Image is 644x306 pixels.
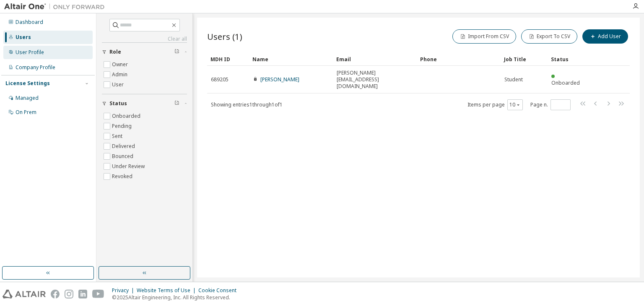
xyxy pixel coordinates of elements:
label: Delivered [112,141,137,151]
button: 10 [509,101,521,108]
img: linkedin.svg [78,290,87,298]
div: MDH ID [210,52,246,66]
div: Name [252,52,330,66]
button: Status [102,94,187,113]
img: facebook.svg [51,290,60,298]
div: Company Profile [16,64,55,71]
label: Revoked [112,171,134,182]
div: Dashboard [16,19,43,26]
span: Page n. [530,99,571,110]
span: Users (1) [207,31,242,42]
div: On Prem [16,109,36,116]
div: Cookie Consent [198,287,241,294]
div: User Profile [16,49,44,56]
button: Import From CSV [452,29,516,44]
span: [PERSON_NAME][EMAIL_ADDRESS][DOMAIN_NAME] [337,70,413,90]
span: Role [109,49,121,55]
span: Status [109,100,127,107]
button: Add User [582,29,628,44]
div: License Settings [5,80,50,87]
img: Altair One [4,3,109,11]
label: User [112,80,125,90]
p: © 2025 Altair Engineering, Inc. All Rights Reserved. [112,294,241,301]
label: Bounced [112,151,135,161]
div: Status [551,52,586,66]
span: Items per page [467,99,523,110]
label: Owner [112,60,130,70]
span: Clear filter [174,100,179,107]
img: instagram.svg [65,290,73,298]
span: Clear filter [174,49,179,55]
label: Onboarded [112,111,142,121]
div: Email [336,52,413,66]
span: 689205 [211,76,229,83]
img: altair_logo.svg [3,290,46,298]
button: Role [102,43,187,61]
div: Users [16,34,31,41]
span: Student [504,76,523,83]
span: Onboarded [551,79,580,86]
label: Admin [112,70,129,80]
a: Clear all [102,36,187,42]
label: Pending [112,121,133,131]
div: Managed [16,95,39,101]
div: Job Title [504,52,544,66]
label: Under Review [112,161,146,171]
div: Phone [420,52,497,66]
span: Showing entries 1 through 1 of 1 [211,101,283,108]
a: [PERSON_NAME] [260,76,299,83]
div: Privacy [112,287,137,294]
button: Export To CSV [521,29,577,44]
img: youtube.svg [92,290,104,298]
label: Sent [112,131,124,141]
div: Website Terms of Use [137,287,198,294]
